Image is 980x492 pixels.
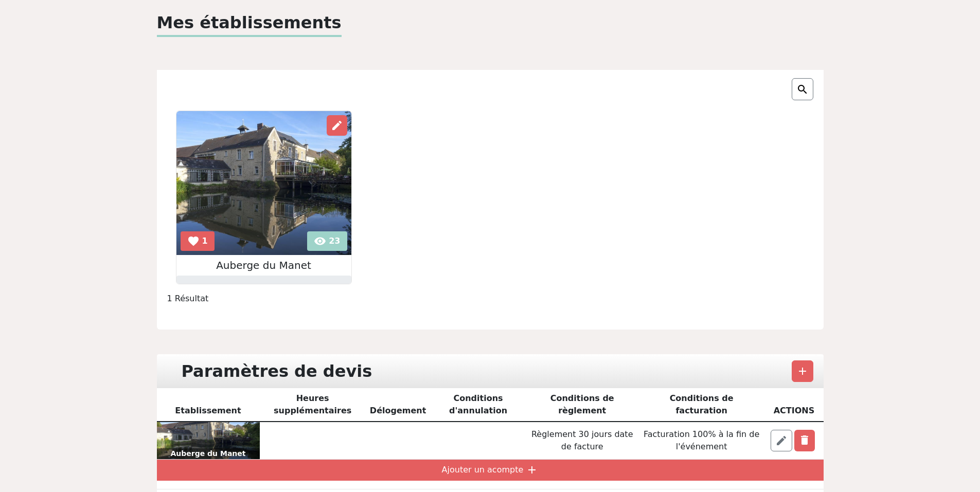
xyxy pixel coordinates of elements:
span: add [796,365,809,377]
p: Auberge du Manet [157,448,260,459]
button: add [792,360,813,382]
div: visibility 23 favorite 1 edit Auberge du Manet [176,111,352,284]
span: Ajouter un acompte [442,465,524,475]
th: Conditions de règlement [526,388,638,422]
span: edit [331,119,343,132]
th: Heures supplémentaires [260,388,366,422]
img: 1.jpg [176,111,351,255]
div: Paramètres de devis [175,358,379,384]
th: ACTIONS [764,388,823,422]
th: Conditions de facturation [638,388,765,422]
span: add [526,464,538,476]
td: Facturation 100% à la fin de l'événement [638,422,765,460]
p: Mes établissements [157,10,342,37]
th: Etablissement [157,388,260,422]
span: edit [775,434,788,447]
div: 1 Résultat [161,293,819,305]
h2: Auberge du Manet [176,259,351,271]
th: Délogement [366,388,430,422]
span: delete [798,434,811,446]
th: Conditions d'annulation [430,388,526,422]
td: Règlement 30 jours date de facture [526,422,638,460]
img: search.png [796,83,809,96]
